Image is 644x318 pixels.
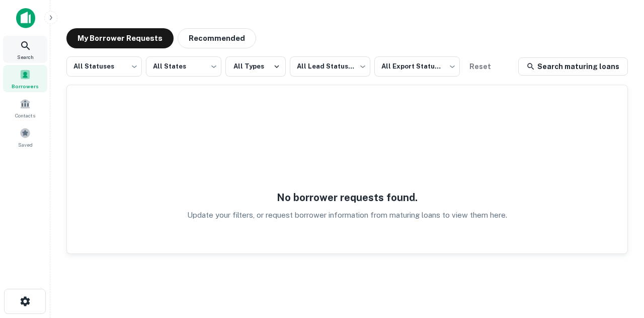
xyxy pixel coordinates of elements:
iframe: Chat Widget [594,237,644,286]
div: All Export Statuses [374,53,460,80]
a: Borrowers [3,65,47,92]
h5: No borrower requests found. [277,190,418,205]
button: My Borrower Requests [66,28,174,48]
p: Update your filters, or request borrower information from maturing loans to view them here. [187,209,507,221]
button: All Types [225,56,286,77]
a: Contacts [3,94,47,121]
span: Saved [18,141,33,149]
button: Recommended [178,28,256,48]
button: Reset [464,56,496,77]
span: Search [17,53,34,61]
img: capitalize-icon.png [16,8,35,28]
span: Contacts [15,111,35,119]
a: Saved [3,123,47,151]
a: Search maturing loans [518,57,628,76]
span: Borrowers [12,82,39,90]
div: All States [146,53,221,80]
div: All Statuses [66,53,142,80]
div: All Lead Statuses [290,53,370,80]
a: Search [3,36,47,63]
